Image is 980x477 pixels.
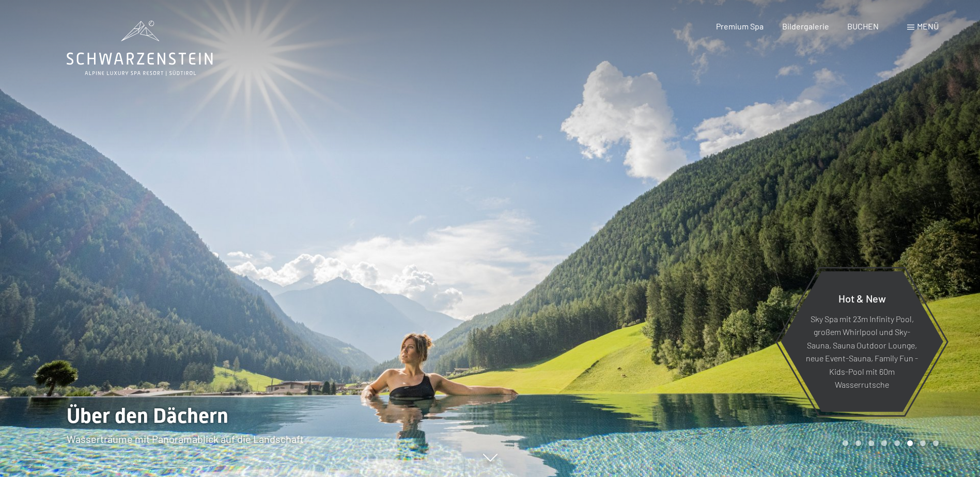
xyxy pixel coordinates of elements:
[839,440,939,446] div: Carousel Pagination
[920,440,926,446] div: Carousel Page 7
[782,21,829,31] a: Bildergalerie
[843,440,848,446] div: Carousel Page 1
[933,440,939,446] div: Carousel Page 8
[838,292,886,304] span: Hot & New
[716,21,764,31] a: Premium Spa
[868,440,874,446] div: Carousel Page 3
[855,440,861,446] div: Carousel Page 2
[806,312,918,391] p: Sky Spa mit 23m Infinity Pool, großem Whirlpool und Sky-Sauna, Sauna Outdoor Lounge, neue Event-S...
[780,271,944,412] a: Hot & New Sky Spa mit 23m Infinity Pool, großem Whirlpool und Sky-Sauna, Sauna Outdoor Lounge, ne...
[917,21,939,31] span: Menü
[894,440,900,446] div: Carousel Page 5
[881,440,887,446] div: Carousel Page 4
[907,440,913,446] div: Carousel Page 6 (Current Slide)
[847,21,879,31] a: BUCHEN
